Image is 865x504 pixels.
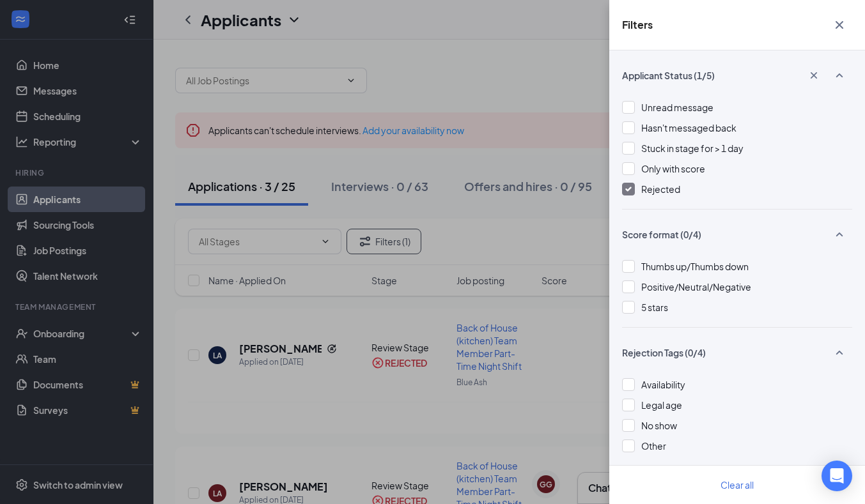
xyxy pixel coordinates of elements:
[641,163,705,174] span: Only with score
[641,399,682,411] span: Legal age
[625,187,632,192] img: checkbox
[622,228,701,241] span: Score format (0/4)
[641,261,749,272] span: Thumbs up/Thumbs down
[807,69,820,82] svg: Cross
[827,340,852,365] button: SmallChevronUp
[832,68,847,83] svg: SmallChevronUp
[641,281,751,293] span: Positive/Neutral/Negative
[827,63,852,88] button: SmallChevronUp
[827,222,852,247] button: SmallChevronUp
[801,65,827,86] button: Cross
[822,461,852,491] div: Open Intercom Messenger
[641,440,666,452] span: Other
[832,17,847,33] svg: Cross
[641,302,668,313] span: 5 stars
[622,346,706,359] span: Rejection Tags (0/4)
[641,122,736,134] span: Hasn't messaged back
[641,102,713,113] span: Unread message
[827,13,852,37] button: Cross
[641,183,680,195] span: Rejected
[622,18,653,32] h5: Filters
[641,420,677,431] span: No show
[641,142,744,154] span: Stuck in stage for > 1 day
[832,227,847,242] svg: SmallChevronUp
[832,345,847,360] svg: SmallChevronUp
[622,69,715,82] span: Applicant Status (1/5)
[705,472,769,498] button: Clear all
[641,379,685,390] span: Availability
